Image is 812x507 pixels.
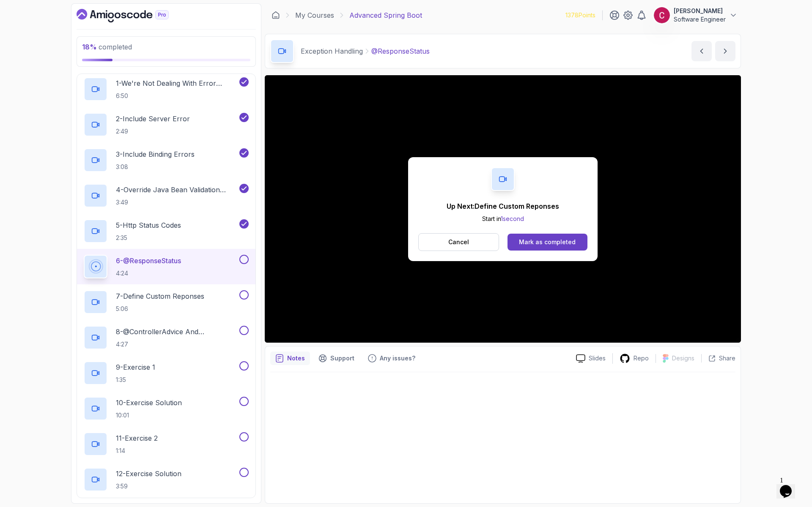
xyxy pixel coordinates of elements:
button: 8-@ControllerAdvice And @ExceptionHandler4:27 [84,326,249,349]
p: 3:59 [116,482,181,491]
span: completed [82,43,132,51]
div: Mark as completed [519,238,576,246]
button: Cancel [418,233,499,251]
button: user profile image[PERSON_NAME]Software Engineer [653,7,738,24]
p: 12 - Exercise Solution [116,469,181,479]
button: previous content [691,41,712,61]
a: Dashboard [77,9,188,22]
p: 5:06 [116,305,204,313]
p: Any issues? [380,354,415,363]
p: Notes [287,354,305,363]
p: 4:27 [116,340,238,349]
button: 11-Exercise 21:14 [84,432,249,456]
p: 1 - We're Not Dealing With Error Properply [116,78,238,88]
p: 4 - Override Java Bean Validation Messages [116,185,238,195]
iframe: 7 - @ResponseStatus [265,75,741,343]
p: 1:35 [116,376,155,384]
p: Exception Handling [301,46,363,56]
p: 6:50 [116,92,238,100]
button: next content [715,41,735,61]
button: 10-Exercise Solution10:01 [84,397,249,420]
p: 11 - Exercise 2 [116,433,158,443]
p: Cancel [448,238,469,246]
button: 2-Include Server Error2:49 [84,113,249,136]
p: 4:24 [116,269,181,278]
a: My Courses [295,10,334,20]
p: Repo [634,354,649,363]
button: 3-Include Binding Errors3:08 [84,148,249,172]
button: 5-Http Status Codes2:35 [84,219,249,243]
button: 12-Exercise Solution3:59 [84,468,249,491]
button: Support button [313,352,359,365]
button: 6-@ResponseStatus4:24 [84,255,249,278]
button: 1-We're Not Dealing With Error Properply6:50 [84,77,249,101]
button: Mark as completed [507,234,587,251]
a: Slides [569,354,612,363]
p: Software Engineer [674,15,726,24]
button: notes button [270,352,310,365]
p: 3 - Include Binding Errors [116,149,195,159]
p: 9 - Exercise 1 [116,362,155,372]
p: 7 - Define Custom Reponses [116,291,204,301]
p: 1:14 [116,447,158,455]
button: Share [701,354,735,363]
button: 4-Override Java Bean Validation Messages3:49 [84,184,249,207]
p: 1378 Points [565,11,595,19]
p: 3:08 [116,163,195,171]
p: Designs [672,354,694,363]
p: 3:49 [116,198,238,207]
iframe: chat widget [776,473,804,499]
p: Start in [447,215,559,223]
p: Share [719,354,735,363]
p: 2:49 [116,127,190,136]
p: [PERSON_NAME] [674,7,726,15]
p: Support [330,354,354,363]
p: 2:35 [116,234,181,242]
p: 5 - Http Status Codes [116,220,181,230]
p: Slides [589,354,606,363]
span: 18 % [82,43,97,51]
p: 10:01 [116,411,182,420]
p: 10 - Exercise Solution [116,398,182,408]
p: Up Next: Define Custom Reponses [447,201,559,211]
p: 8 - @ControllerAdvice And @ExceptionHandler [116,327,238,337]
p: @ResponseStatus [371,46,430,56]
button: Feedback button [363,352,420,365]
span: 1 second [501,215,524,222]
button: 7-Define Custom Reponses5:06 [84,290,249,314]
button: 9-Exercise 11:35 [84,361,249,385]
img: user profile image [654,7,670,23]
a: Repo [613,353,656,364]
a: Dashboard [272,11,280,19]
p: Advanced Spring Boot [349,10,422,20]
p: 6 - @ResponseStatus [116,256,181,266]
p: 2 - Include Server Error [116,114,190,124]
